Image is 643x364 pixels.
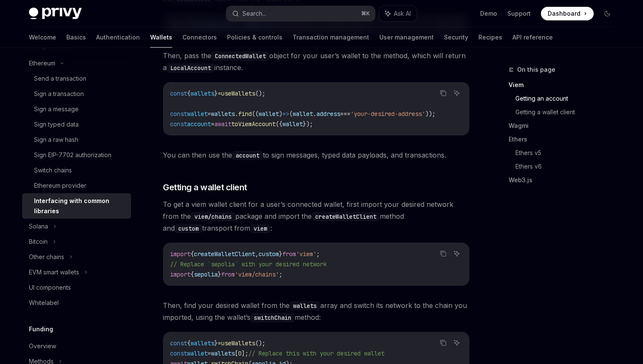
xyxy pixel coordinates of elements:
a: Ethers v6 [515,160,621,173]
code: wallets [290,301,320,310]
a: Ethereum provider [22,178,131,193]
div: Send a transaction [34,73,86,84]
span: (); [255,339,265,347]
button: Copy the contents from the code block [438,337,449,348]
span: from [221,271,235,278]
div: Whitelabel [29,298,59,308]
span: , [255,250,259,258]
span: from [282,250,296,258]
span: wallets [211,110,235,118]
div: Other chains [29,252,64,262]
span: address [316,110,340,118]
a: API reference [512,27,553,48]
a: UI components [22,280,131,295]
span: = [218,339,221,347]
a: Interfacing with common libraries [22,193,131,219]
span: ; [279,271,282,278]
span: Then, find your desired wallet from the array and switch its network to the chain you imported, u... [163,299,469,323]
a: Getting a wallet client [515,105,621,119]
span: } [214,339,218,347]
span: = [208,110,211,118]
span: === [340,110,350,118]
img: dark logo [29,8,82,20]
span: const [170,350,187,357]
span: // Replace this with your desired wallet [248,350,384,357]
button: Copy the contents from the code block [438,87,449,99]
a: User management [379,27,434,48]
a: Recipes [478,27,502,48]
span: 'viem' [296,250,316,258]
span: wallet [187,110,208,118]
span: sepolia [194,271,218,278]
div: Bitcoin [29,237,48,247]
span: }); [303,120,313,128]
a: Connectors [182,27,217,48]
div: Interfacing with common libraries [34,196,126,216]
a: Getting an account [515,92,621,105]
span: wallet [282,120,303,128]
a: Sign EIP-7702 authorization [22,147,131,163]
a: Wallets [150,27,172,48]
span: = [211,120,214,128]
span: wallets [191,339,214,347]
a: Dashboard [541,7,594,20]
div: Overview [29,341,56,351]
a: Viem [509,78,621,92]
span: . [313,110,316,118]
span: Getting a wallet client [163,181,247,193]
span: ⌘ K [361,10,370,17]
a: Basics [66,27,86,48]
span: custom [259,250,279,258]
span: = [208,350,211,357]
span: { [191,271,194,278]
span: Then, pass the object for your user’s wallet to the method, which will return a instance. [163,50,469,73]
span: await [214,120,231,128]
span: { [187,339,191,347]
span: wallet [187,350,208,357]
a: Support [507,9,531,18]
code: custom [175,224,202,233]
span: const [170,339,187,347]
button: Search...⌘K [226,6,375,21]
a: Switch chains [22,163,131,178]
a: Demo [480,9,497,18]
div: Ethereum provider [34,181,86,191]
span: On this page [517,65,555,75]
button: Ask AI [451,248,462,259]
span: ]; [242,350,248,357]
div: Search... [242,8,266,19]
span: => [282,110,289,118]
div: Sign EIP-7702 authorization [34,150,111,160]
span: Dashboard [548,9,580,18]
span: wallet [293,110,313,118]
span: 'viem/chains' [235,271,279,278]
span: toViemAccount [231,120,276,128]
a: Security [444,27,468,48]
span: wallets [211,350,235,357]
a: Sign a message [22,102,131,117]
a: Web3.js [509,173,621,187]
a: Ethers v5 [515,146,621,160]
span: ( [289,110,293,118]
span: { [191,250,194,258]
div: Sign a raw hash [34,135,78,145]
span: (); [255,90,265,97]
span: } [218,271,221,278]
button: Copy the contents from the code block [438,248,449,259]
a: Overview [22,339,131,354]
span: 'your-desired-address' [350,110,425,118]
a: Whitelabel [22,295,131,310]
a: Wagmi [509,119,621,133]
div: UI components [29,282,71,293]
button: Ask AI [379,6,417,21]
code: switchChain [250,313,295,322]
a: Send a transaction [22,71,131,86]
span: } [279,250,282,258]
a: Sign a raw hash [22,132,131,147]
div: EVM smart wallets [29,267,79,277]
div: Sign a message [34,104,79,114]
span: You can then use the to sign messages, typed data payloads, and transactions. [163,149,469,161]
span: useWallets [221,339,255,347]
span: find [238,110,252,118]
span: ({ [276,120,282,128]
